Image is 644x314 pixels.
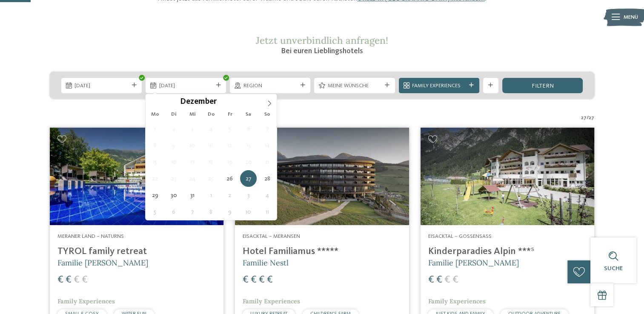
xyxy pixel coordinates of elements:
[66,275,72,285] span: €
[184,187,200,203] span: Dezember 31, 2025
[281,47,363,55] span: Bei euren Lieblingshotels
[183,112,202,117] span: Mi
[184,170,200,187] span: Dezember 24, 2025
[428,246,587,257] h4: Kinderparadies Alpin ***ˢ
[221,170,238,187] span: Dezember 26, 2025
[147,137,163,154] span: Dezember 8, 2025
[203,120,219,137] span: Dezember 4, 2025
[165,137,182,154] span: Dezember 9, 2025
[57,297,115,305] span: Family Experiences
[180,98,217,106] span: Dezember
[203,154,219,170] span: Dezember 18, 2025
[202,112,220,117] span: Do
[428,258,519,268] span: Familie [PERSON_NAME]
[258,112,277,117] span: So
[259,203,275,220] span: Januar 11, 2026
[221,137,238,154] span: Dezember 12, 2025
[221,120,238,137] span: Dezember 5, 2025
[203,137,219,154] span: Dezember 11, 2025
[165,154,182,170] span: Dezember 16, 2025
[243,297,300,305] span: Family Experiences
[412,82,466,90] span: Family Experiences
[243,258,289,268] span: Familie Nestl
[159,82,213,90] span: [DATE]
[184,120,200,137] span: Dezember 3, 2025
[74,275,80,285] span: €
[50,128,223,226] img: Familien Wellness Residence Tyrol ****
[240,120,257,137] span: Dezember 6, 2025
[184,203,200,220] span: Januar 7, 2026
[147,187,163,203] span: Dezember 29, 2025
[259,187,275,203] span: Januar 4, 2026
[57,258,148,268] span: Familie [PERSON_NAME]
[74,82,128,90] span: [DATE]
[146,112,164,117] span: Mo
[184,137,200,154] span: Dezember 10, 2025
[531,83,553,89] span: filtern
[444,275,450,285] span: €
[147,203,163,220] span: Januar 5, 2026
[221,154,238,170] span: Dezember 19, 2025
[240,154,257,170] span: Dezember 20, 2025
[184,154,200,170] span: Dezember 17, 2025
[240,170,257,187] span: Dezember 27, 2025
[203,187,219,203] span: Januar 1, 2026
[82,275,88,285] span: €
[259,170,275,187] span: Dezember 28, 2025
[256,34,388,46] span: Jetzt unverbindlich anfragen!
[581,114,587,122] span: 27
[239,112,258,117] span: Sa
[57,234,124,239] span: Meraner Land – Naturns
[243,234,300,239] span: Eisacktal – Meransen
[203,203,219,220] span: Januar 8, 2026
[436,275,442,285] span: €
[57,246,216,257] h4: TYROL family retreat
[240,137,257,154] span: Dezember 13, 2025
[147,154,163,170] span: Dezember 15, 2025
[421,128,594,226] img: Kinderparadies Alpin ***ˢ
[243,82,297,90] span: Region
[164,112,183,117] span: Di
[259,137,275,154] span: Dezember 14, 2025
[267,275,273,285] span: €
[235,128,409,226] img: Familienhotels gesucht? Hier findet ihr die besten!
[147,170,163,187] span: Dezember 22, 2025
[165,170,182,187] span: Dezember 23, 2025
[428,275,434,285] span: €
[221,203,238,220] span: Januar 9, 2026
[240,203,257,220] span: Januar 10, 2026
[428,297,486,305] span: Family Experiences
[217,97,245,106] input: Year
[203,170,219,187] span: Dezember 25, 2025
[220,112,239,117] span: Fr
[604,265,623,271] span: Suche
[243,275,249,285] span: €
[259,154,275,170] span: Dezember 21, 2025
[259,120,275,137] span: Dezember 7, 2025
[259,275,265,285] span: €
[328,82,381,90] span: Meine Wünsche
[147,120,163,137] span: Dezember 1, 2025
[452,275,458,285] span: €
[221,187,238,203] span: Januar 2, 2026
[240,187,257,203] span: Januar 3, 2026
[165,203,182,220] span: Januar 6, 2026
[587,114,589,122] span: /
[589,114,594,122] span: 27
[57,275,63,285] span: €
[251,275,257,285] span: €
[428,234,492,239] span: Eisacktal – Gossensass
[165,187,182,203] span: Dezember 30, 2025
[165,120,182,137] span: Dezember 2, 2025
